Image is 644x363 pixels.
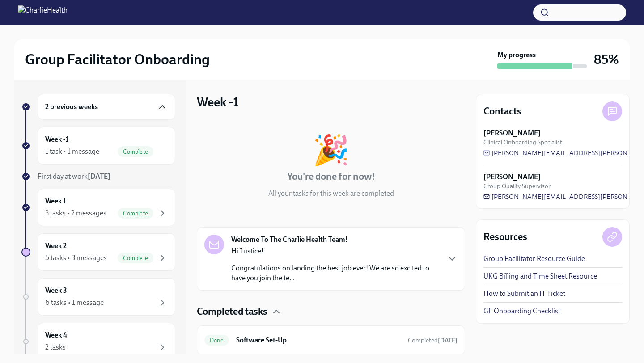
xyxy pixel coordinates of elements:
[197,305,267,318] h4: Completed tasks
[497,50,536,60] strong: My progress
[45,330,67,340] h6: Week 4
[483,128,541,138] strong: [PERSON_NAME]
[45,342,66,352] div: 2 tasks
[45,102,98,112] h6: 2 previous weeks
[25,51,210,68] h2: Group Facilitator Onboarding
[483,172,541,182] strong: [PERSON_NAME]
[438,337,458,344] strong: [DATE]
[231,246,440,256] p: Hi Justice!
[21,278,175,316] a: Week 36 tasks • 1 message
[45,147,99,156] div: 1 task • 1 message
[483,138,562,147] span: Clinical Onboarding Specialist
[204,333,458,347] a: DoneSoftware Set-UpCompleted[DATE]
[18,5,68,20] img: CharlieHealth
[45,196,66,206] h6: Week 1
[118,210,153,217] span: Complete
[38,172,110,181] span: First day at work
[313,135,349,165] div: 🎉
[231,263,440,283] p: Congratulations on landing the best job ever! We are so excited to have you join the te...
[38,94,175,120] div: 2 previous weeks
[483,271,597,281] a: UKG Billing and Time Sheet Resource
[231,235,348,245] strong: Welcome To The Charlie Health Team!
[45,286,67,295] h6: Week 3
[118,148,153,155] span: Complete
[88,172,110,181] strong: [DATE]
[197,94,239,110] h3: Week -1
[45,208,106,218] div: 3 tasks • 2 messages
[483,306,560,316] a: GF Onboarding Checklist
[483,182,551,190] span: Group Quality Supervisor
[483,254,585,264] a: Group Facilitator Resource Guide
[21,233,175,271] a: Week 25 tasks • 3 messagesComplete
[236,335,401,345] h6: Software Set-Up
[21,172,175,181] a: First day at work[DATE]
[45,253,107,263] div: 5 tasks • 3 messages
[45,135,68,144] h6: Week -1
[483,105,521,118] h4: Contacts
[45,298,104,308] div: 6 tasks • 1 message
[204,337,229,344] span: Done
[408,337,458,344] span: Completed
[268,189,394,198] p: All your tasks for this week are completed
[21,189,175,226] a: Week 13 tasks • 2 messagesComplete
[21,127,175,165] a: Week -11 task • 1 messageComplete
[287,170,375,183] h4: You're done for now!
[483,289,565,299] a: How to Submit an IT Ticket
[118,255,153,262] span: Complete
[45,241,67,251] h6: Week 2
[594,51,619,68] h3: 85%
[483,230,527,244] h4: Resources
[21,323,175,360] a: Week 42 tasks
[408,336,458,345] span: August 18th, 2025 20:17
[197,305,465,318] div: Completed tasks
